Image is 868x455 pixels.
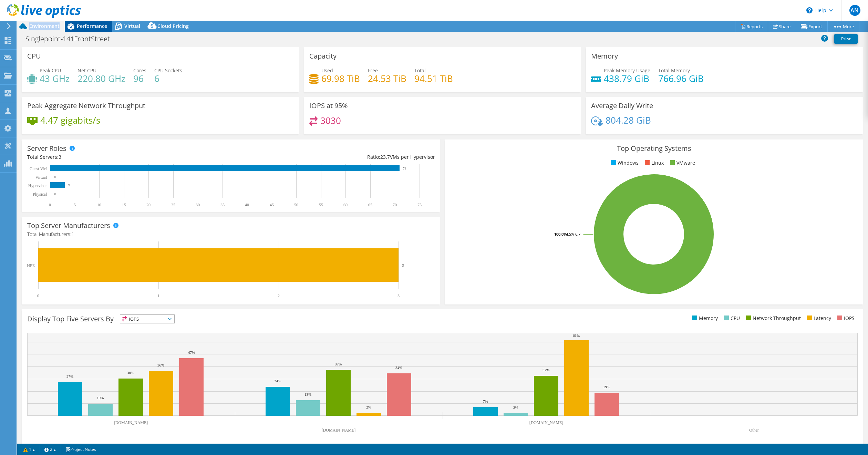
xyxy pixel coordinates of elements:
[22,35,121,43] h1: Singlepoint-141FrontStreet
[220,203,225,207] text: 35
[768,21,796,32] a: Share
[274,379,281,383] text: 24%
[133,75,146,82] h4: 96
[27,145,66,152] h3: Server Roles
[120,315,174,323] span: IOPS
[414,67,426,74] span: Total
[40,75,70,82] h4: 43 GHz
[33,192,47,197] text: Physical
[270,203,274,207] text: 45
[321,67,333,74] span: Used
[124,23,140,29] span: Virtual
[368,203,372,207] text: 65
[245,203,249,207] text: 40
[77,23,107,29] span: Performance
[77,75,125,82] h4: 220.80 GHz
[54,192,56,196] text: 0
[606,116,651,124] h4: 804.28 GiB
[309,52,337,60] h3: Capacity
[19,445,40,454] a: 1
[604,67,650,74] span: Peak Memory Usage
[322,428,356,433] text: [DOMAIN_NAME]
[304,392,311,396] text: 13%
[591,102,653,110] h3: Average Daily Write
[28,183,47,188] text: Hypervisor
[368,67,378,74] span: Free
[114,420,148,425] text: [DOMAIN_NAME]
[146,203,151,207] text: 20
[59,154,61,160] span: 3
[122,203,126,207] text: 15
[805,314,831,322] li: Latency
[309,102,348,110] h3: IOPS at 95%
[154,67,182,74] span: CPU Sockets
[71,231,74,237] span: 1
[27,153,231,161] div: Total Servers:
[749,428,758,433] text: Other
[30,166,47,171] text: Guest VM
[691,314,718,322] li: Memory
[40,67,61,74] span: Peak CPU
[27,52,41,60] h3: CPU
[35,175,47,180] text: Virtual
[643,159,664,167] li: Linux
[27,102,145,110] h3: Peak Aggregate Network Throughput
[483,399,488,403] text: 7%
[397,293,400,298] text: 3
[157,363,164,367] text: 36%
[231,153,435,161] div: Ratio: VMs per Hypervisor
[542,368,549,372] text: 32%
[127,371,134,375] text: 30%
[603,385,610,389] text: 19%
[49,203,51,207] text: 0
[529,420,564,425] text: [DOMAIN_NAME]
[335,362,342,366] text: 37%
[321,75,360,82] h4: 69.98 TiB
[414,75,453,82] h4: 94.51 TiB
[450,145,858,152] h3: Top Operating Systems
[196,203,200,207] text: 30
[68,184,70,187] text: 3
[796,21,828,32] a: Export
[40,116,100,124] h4: 4.47 gigabits/s
[29,23,60,29] span: Environment
[27,230,435,238] h4: Total Manufacturers:
[417,203,422,207] text: 75
[27,222,110,229] h3: Top Server Manufacturers
[722,314,740,322] li: CPU
[573,333,580,338] text: 61%
[343,203,348,207] text: 60
[395,365,402,370] text: 34%
[836,314,855,322] li: IOPS
[827,21,859,32] a: More
[61,445,101,454] a: Project Notes
[834,34,858,44] a: Print
[368,75,406,82] h4: 24.53 TiB
[513,405,518,410] text: 2%
[40,445,61,454] a: 2
[591,52,618,60] h3: Memory
[27,263,35,268] text: HPE
[319,203,323,207] text: 55
[849,5,860,16] span: AN
[380,154,390,160] span: 23.7
[658,67,690,74] span: Total Memory
[154,75,182,82] h4: 6
[97,203,101,207] text: 10
[735,21,768,32] a: Reports
[157,23,189,29] span: Cloud Pricing
[366,405,371,409] text: 2%
[393,203,397,207] text: 70
[97,396,104,400] text: 10%
[278,293,280,298] text: 2
[320,117,341,124] h4: 3030
[77,67,96,74] span: Net CPU
[54,175,56,179] text: 0
[133,67,146,74] span: Cores
[554,231,567,237] tspan: 100.0%
[403,167,406,170] text: 71
[171,203,175,207] text: 25
[294,203,298,207] text: 50
[744,314,801,322] li: Network Throughput
[402,263,404,267] text: 3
